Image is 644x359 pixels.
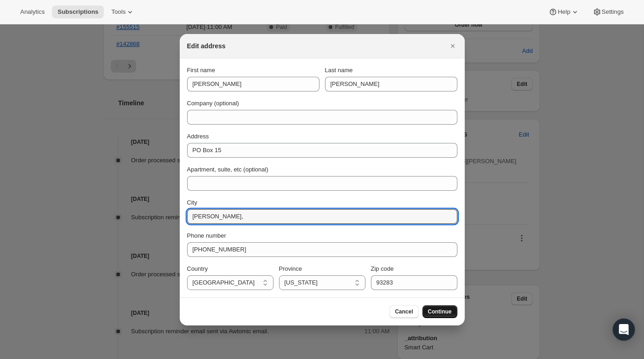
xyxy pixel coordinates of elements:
button: Help [543,6,585,18]
div: Open Intercom Messenger [613,319,635,341]
button: Close [446,40,459,52]
span: Continue [428,308,452,315]
span: City [187,199,197,206]
span: Province [279,265,302,272]
button: Analytics [15,6,50,18]
span: Tools [111,8,125,16]
button: Continue [422,305,457,318]
span: Apartment, suite, etc (optional) [187,166,268,173]
span: Company (optional) [187,100,239,107]
span: Phone number [187,232,226,239]
span: Help [558,8,570,16]
span: Subscriptions [57,8,98,16]
span: Settings [602,8,624,16]
span: First name [187,67,215,74]
button: Subscriptions [52,6,104,18]
button: Cancel [389,305,418,318]
h2: Edit address [187,41,226,51]
span: Zip code [371,265,394,272]
button: Tools [106,6,140,18]
span: Address [187,133,209,140]
span: Country [187,265,208,272]
span: Analytics [20,8,45,16]
span: Last name [325,67,353,74]
span: Cancel [395,308,413,315]
button: Settings [587,6,629,18]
